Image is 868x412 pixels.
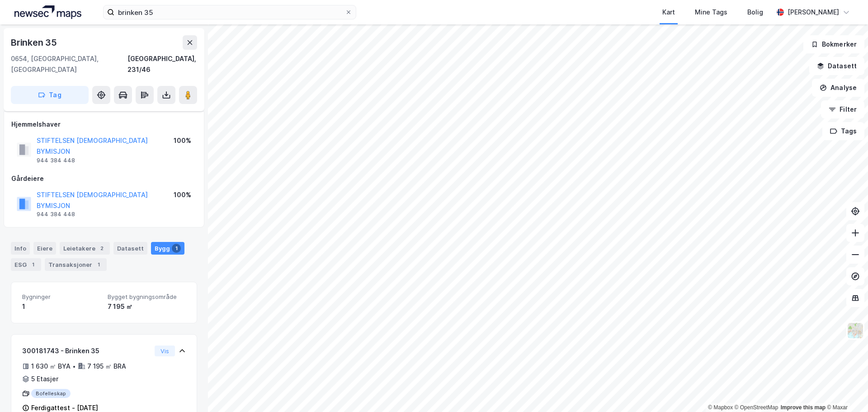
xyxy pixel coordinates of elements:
button: Bokmerker [803,35,864,53]
div: 1 [172,244,181,253]
div: 1 [94,260,103,269]
div: Kontrollprogram for chat [823,369,868,412]
input: Søk på adresse, matrikkel, gårdeiere, leietakere eller personer [114,5,345,19]
button: Filter [821,100,864,118]
a: OpenStreetMap [735,404,778,411]
div: Mine Tags [695,7,727,18]
div: 2 [97,244,106,253]
a: Mapbox [708,404,733,411]
button: Tags [822,122,864,140]
div: 100% [174,189,191,200]
div: Datasett [113,242,147,255]
div: 5 Etasjer [31,374,58,384]
div: [GEOGRAPHIC_DATA], 231/46 [127,53,197,75]
div: Eiere [33,242,56,255]
div: 0654, [GEOGRAPHIC_DATA], [GEOGRAPHIC_DATA] [11,53,127,75]
div: Transaksjoner [45,258,107,271]
div: [PERSON_NAME] [788,7,839,18]
div: Leietakere [60,242,110,255]
div: • [72,363,76,370]
div: 1 630 ㎡ BYA [31,361,71,372]
img: logo.a4113a55bc3d86da70a041830d287a7e.svg [14,5,81,19]
div: 100% [174,135,191,146]
div: 1 [28,260,38,269]
div: 300181743 - Brinken 35 [22,346,151,356]
div: ESG [11,258,41,271]
div: Kart [662,7,675,18]
button: Analyse [812,79,864,97]
img: Z [847,322,864,339]
div: Hjemmelshaver [11,119,197,130]
div: 944 384 448 [37,211,75,218]
div: Brinken 35 [11,35,59,50]
div: Gårdeiere [11,173,197,184]
span: Bygninger [22,293,100,301]
a: Improve this map [781,404,826,411]
button: Datasett [809,57,864,75]
div: 1 [22,301,100,312]
button: Tag [11,86,89,104]
iframe: Chat Widget [823,369,868,412]
span: Bygget bygningsområde [108,293,186,301]
div: Bygg [151,242,184,255]
button: Vis [155,346,175,356]
div: 944 384 448 [37,157,75,164]
div: 7 195 ㎡ [108,301,186,312]
div: Info [11,242,30,255]
div: Bolig [747,7,763,18]
div: 7 195 ㎡ BRA [87,361,126,372]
